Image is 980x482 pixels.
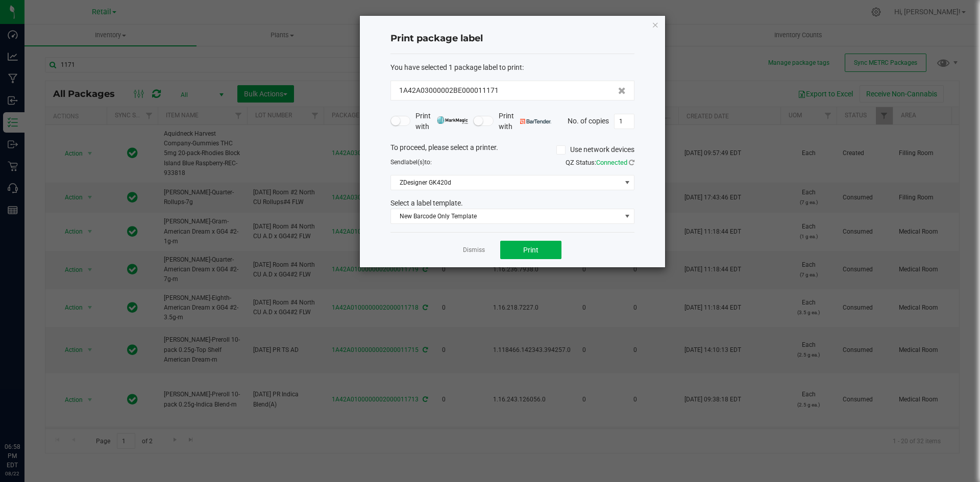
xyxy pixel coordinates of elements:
span: New Barcode Only Template [391,209,621,223]
a: Dismiss [463,246,485,255]
label: Use network devices [556,144,634,155]
iframe: Resource center [10,400,41,431]
span: No. of copies [568,116,609,124]
h4: Print package label [390,32,634,45]
span: Print with [499,111,551,132]
span: You have selected 1 package label to print [390,63,522,71]
span: Send to: [390,159,432,166]
div: To proceed, please select a printer. [383,142,642,158]
img: mark_magic_cybra.png [437,116,468,124]
span: Print [523,246,538,254]
span: 1A42A03000002BE000011171 [399,85,499,96]
button: Print [500,241,561,259]
div: : [390,62,634,73]
span: ZDesigner GK420d [391,175,621,190]
img: bartender.png [520,119,551,124]
div: Select a label template. [383,198,642,209]
span: Connected [596,159,627,166]
span: QZ Status: [566,159,634,166]
span: label(s) [404,159,425,166]
span: Print with [415,111,468,132]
